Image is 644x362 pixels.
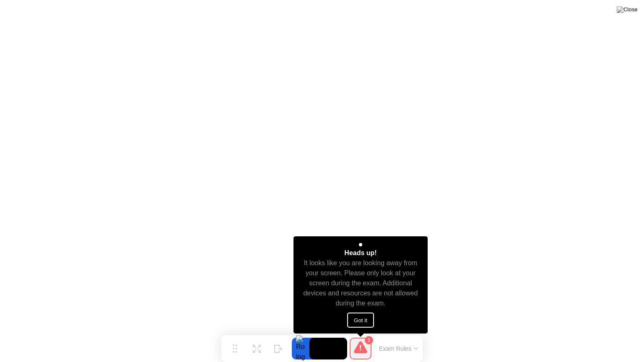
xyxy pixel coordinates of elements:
div: Heads up! [344,248,377,258]
button: Exam Rules [377,345,421,352]
div: It looks like you are looking away from your screen. Please only look at your screen during the e... [301,258,421,308]
div: 1 [365,336,373,344]
img: Close [617,6,638,13]
button: Got it [347,313,374,328]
